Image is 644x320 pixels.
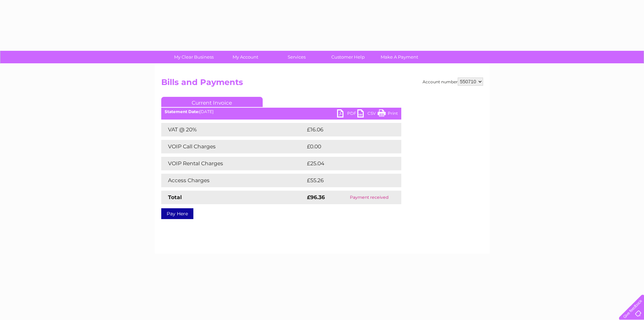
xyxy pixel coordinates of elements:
a: Print [378,109,398,119]
a: Current Invoice [161,97,263,107]
a: Services [269,51,325,63]
td: VOIP Rental Charges [161,157,305,170]
strong: £96.36 [307,194,325,200]
td: Payment received [337,191,401,204]
td: £16.06 [305,123,387,136]
a: PDF [337,109,357,119]
a: Pay Here [161,208,193,219]
a: CSV [357,109,378,119]
a: My Clear Business [166,51,222,63]
a: My Account [217,51,273,63]
div: [DATE] [161,109,401,114]
a: Make A Payment [372,51,427,63]
a: Customer Help [320,51,376,63]
td: VAT @ 20% [161,123,305,136]
td: £25.04 [305,157,388,170]
div: Account number [423,78,483,86]
b: Statement Date: [165,109,199,114]
h2: Bills and Payments [161,78,483,90]
td: £0.00 [305,140,386,153]
td: VOIP Call Charges [161,140,305,153]
strong: Total [168,194,182,200]
td: £55.26 [305,174,387,187]
td: Access Charges [161,174,305,187]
